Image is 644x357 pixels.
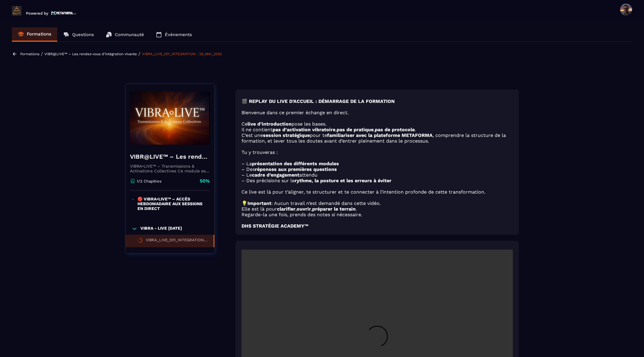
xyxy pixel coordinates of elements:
[138,51,140,57] span: /
[51,10,76,16] img: logo
[337,127,374,132] strong: pas de pratique
[142,52,222,56] a: VIBRA_LIVE_001_INTEGRATION : 29_MAI_2025
[72,32,94,37] p: Questions
[137,197,208,211] p: 🔴 VIBRA•LIVE™ – ACCÈS HEBDOMADAIRE AUX SESSIONS EN DIRECT
[12,6,21,16] img: logo-branding
[241,98,395,104] strong: 🎬 REPLAY DU LIVE D’ACCUEIL : DÉMARRAGE DE LA FORMATION
[241,200,513,206] p: 💡 : Aucun travail n’est demandé dans cette vidéo.
[115,32,144,37] p: Communauté
[41,51,43,57] span: /
[241,178,513,183] p: – Des précisions sur le
[241,223,308,229] strong: DHS STRATÉGIE ACADEMY™
[241,161,513,166] p: – La
[297,206,311,212] strong: ouvrir
[241,121,513,127] p: Ce pose les bases.
[241,149,513,155] p: Tu y trouveras :
[241,206,513,212] p: Elle est là pour , , .
[375,127,415,132] strong: pas de protocole
[312,206,356,212] strong: préparer le terrain
[241,110,513,115] p: Bienvenue dans ce premier échange en direct.
[241,172,513,178] p: – Le attendu
[252,172,299,178] strong: cadre d’engagement
[140,226,182,232] p: VIBRA - LIVE [DATE]
[130,164,210,173] p: VIBRA•LIVE™ – Transmissions & Activations Collectives Ce module est un espace vivant. [PERSON_NAM...
[130,88,210,148] img: banner
[57,27,100,42] a: Questions
[130,152,210,161] h4: VIBR@LIVE™ – Les rendez-vous d’intégration vivante
[137,179,162,183] p: 1/2 Chapitres
[247,121,292,127] strong: live d’introduction
[27,31,51,37] p: Formations
[150,27,198,42] a: Événements
[12,27,57,42] a: Formations
[295,178,391,183] strong: rythme, la posture et les erreurs à éviter
[277,206,295,212] strong: clarifier
[327,132,433,138] strong: familiariser avec la plateforme METAFORMA
[255,166,337,172] strong: réponses aux premières questions
[247,200,271,206] strong: Important
[241,166,513,172] p: – Des
[100,27,150,42] a: Communauté
[146,238,208,244] div: VIBRA_LIVE_001_INTEGRATION : 29_MAI_2025
[26,11,48,16] p: Powered by
[273,127,335,132] strong: pas d’activation vibratoire
[20,52,39,56] a: Formations
[241,212,513,217] p: Regarde-la une fois, prends des notes si nécessaire.
[165,32,192,37] p: Événements
[241,132,513,144] p: C’est une pour te , comprendre la structure de la formation, et lever tous les doutes avant d’ent...
[44,52,137,56] a: VIBR@LIVE™ – Les rendez-vous d’intégration vivante
[200,178,210,184] p: 50%
[252,161,339,166] strong: présentation des différents modules
[263,132,310,138] strong: session stratégique
[241,189,513,195] p: Ce live est là pour t’aligner, te structurer et te connecter à l’intention profonde de cette tran...
[241,127,513,132] p: Il ne contient , , .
